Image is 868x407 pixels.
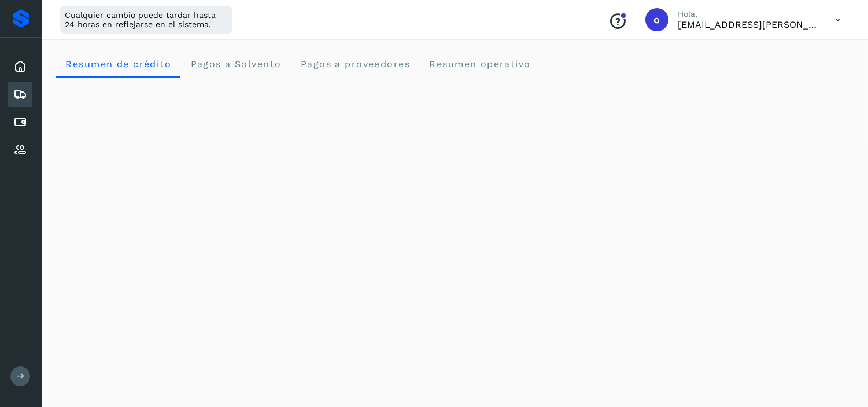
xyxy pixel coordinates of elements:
div: Cualquier cambio puede tardar hasta 24 horas en reflejarse en el sistema. [60,6,232,34]
div: Inicio [8,54,32,79]
div: Cuentas por pagar [8,109,32,135]
span: Resumen operativo [429,58,531,69]
p: ops.lozano@solvento.mx [678,19,817,30]
span: Pagos a Solvento [190,58,281,69]
span: Resumen de crédito [65,58,171,69]
div: Embarques [8,82,32,107]
span: Pagos a proveedores [300,58,410,69]
div: Proveedores [8,137,32,163]
p: Hola, [678,9,817,19]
